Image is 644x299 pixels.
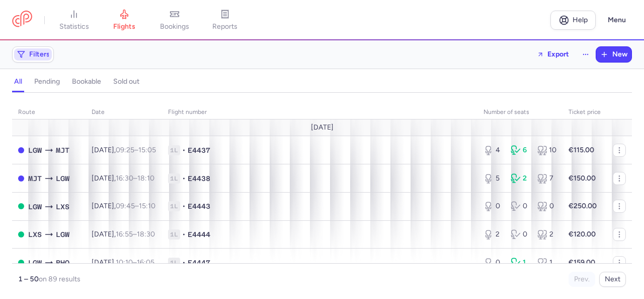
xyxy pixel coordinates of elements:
[569,202,597,210] strong: €250.00
[511,173,530,184] div: 2
[28,201,42,212] span: LGW
[212,22,237,31] span: reports
[182,229,186,240] span: •
[168,258,180,268] span: 1L
[116,202,155,210] span: –
[537,145,556,155] div: 10
[18,275,39,283] strong: 1 – 50
[56,201,69,212] span: LXS
[573,16,588,24] span: Help
[188,173,210,184] span: E4438
[511,145,530,155] div: 6
[116,202,135,210] time: 09:45
[116,258,133,267] time: 10:10
[168,201,180,211] span: 1L
[569,146,594,154] strong: €115.00
[182,258,186,268] span: •
[602,11,632,30] button: Menu
[484,173,503,184] div: 5
[484,258,503,268] div: 0
[28,229,42,240] span: LXS
[168,173,180,184] span: 1L
[116,146,134,154] time: 09:25
[162,105,477,120] th: Flight number
[92,202,155,210] span: [DATE],
[550,11,596,30] a: Help
[188,145,210,155] span: E4437
[56,257,69,268] span: RHO
[569,272,595,287] button: Prev.
[39,275,80,283] span: on 89 results
[569,258,595,267] strong: €159.00
[116,230,155,238] span: –
[116,258,154,267] span: –
[484,201,503,211] div: 0
[116,174,133,183] time: 16:30
[92,174,154,183] span: [DATE],
[168,229,180,240] span: 1L
[168,145,180,155] span: 1L
[160,22,189,31] span: bookings
[116,230,133,238] time: 16:55
[511,258,530,268] div: 1
[137,174,154,183] time: 18:10
[99,9,149,31] a: flights
[14,77,22,86] h4: all
[113,22,135,31] span: flights
[484,145,503,155] div: 4
[537,201,556,211] div: 0
[137,230,155,238] time: 18:30
[477,105,562,120] th: number of seats
[12,11,32,29] a: CitizenPlane red outlined logo
[569,230,596,238] strong: €120.00
[537,229,556,240] div: 2
[59,22,89,31] span: statistics
[139,202,155,210] time: 15:10
[562,105,607,120] th: Ticket price
[56,173,69,184] span: LGW
[599,272,626,287] button: Next
[200,9,250,31] a: reports
[116,146,156,154] span: –
[182,145,186,155] span: •
[28,257,42,268] span: LGW
[49,9,99,31] a: statistics
[56,145,69,156] span: MJT
[92,230,155,238] span: [DATE],
[188,258,210,268] span: E4447
[92,258,154,267] span: [DATE],
[86,105,162,120] th: date
[92,146,156,154] span: [DATE],
[511,229,530,240] div: 0
[113,77,139,86] h4: sold out
[484,229,503,240] div: 2
[12,105,86,120] th: route
[612,50,627,58] span: New
[13,47,53,62] button: Filters
[56,229,69,240] span: LGW
[547,50,569,58] span: Export
[537,258,556,268] div: 1
[72,77,101,86] h4: bookable
[182,173,186,184] span: •
[537,173,556,184] div: 7
[138,146,156,154] time: 15:05
[149,9,200,31] a: bookings
[530,46,576,63] button: Export
[311,124,334,132] span: [DATE]
[182,201,186,211] span: •
[29,50,50,58] span: Filters
[28,173,42,184] span: MJT
[188,201,210,211] span: E4443
[34,77,60,86] h4: pending
[137,258,154,267] time: 16:05
[511,201,530,211] div: 0
[596,47,631,62] button: New
[116,174,154,183] span: –
[569,174,596,183] strong: €150.00
[188,229,210,240] span: E4444
[28,145,42,156] span: LGW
